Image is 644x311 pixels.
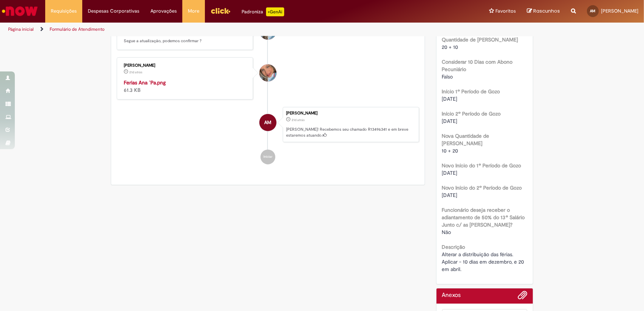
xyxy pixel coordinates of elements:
[442,162,521,169] b: Novo Início do 1º Período de Gozo
[286,127,415,138] p: [PERSON_NAME]! Recebemos seu chamado R13496341 e em breve estaremos atuando.
[527,8,560,15] a: Rascunhos
[442,251,526,272] span: Alterar a distribuição das férias. Aplicar - 10 dias em dezembro, e 20 em abril.
[292,118,305,122] time: 08/09/2025 13:40:57
[124,38,247,44] p: Segue a atualização, podemos confirmar ?
[266,7,284,16] p: +GenAi
[442,73,453,80] span: Falso
[129,70,142,74] span: 21d atrás
[286,111,415,116] div: [PERSON_NAME]
[259,64,276,81] div: Jacqueline Andrade Galani
[124,79,166,86] a: Ferias Ana `Pa.png
[590,9,596,13] span: AM
[50,26,104,32] a: Formulário de Atendimento
[188,7,199,15] span: More
[124,63,247,68] div: [PERSON_NAME]
[129,70,142,74] time: 08/09/2025 13:52:17
[533,7,560,14] span: Rascunhos
[264,114,271,131] span: AM
[242,7,284,16] div: Padroniza
[51,7,77,15] span: Requisições
[6,23,424,36] ul: Trilhas de página
[442,88,500,95] b: Início 1º Período de Gozo
[442,36,518,43] b: Quantidade de [PERSON_NAME]
[117,107,419,143] li: Ana Paula Alvarenga Guerra Martins
[442,292,461,299] h2: Anexos
[124,79,247,94] div: 61.3 KB
[8,26,34,32] a: Página inicial
[88,7,139,15] span: Despesas Corporativas
[601,8,638,14] span: [PERSON_NAME]
[1,4,39,19] img: ServiceNow
[495,7,516,15] span: Favoritos
[442,207,525,228] b: Funcionário deseja receber o adiantamento de 50% do 13º Salário Junto c/ as [PERSON_NAME]?
[442,44,458,50] span: 20 + 10
[442,244,465,250] b: Descrição
[518,290,527,304] button: Adicionar anexos
[442,184,522,191] b: Novo Início do 2º Período de Gozo
[210,5,230,16] img: click_logo_yellow_360x200.png
[150,7,177,15] span: Aprovações
[442,118,458,124] span: [DATE]
[442,110,501,117] b: Início 2º Período de Gozo
[259,114,276,131] div: Ana Paula Alvarenga Guerra Martins
[442,147,458,154] span: 10 + 20
[442,229,451,235] span: Não
[442,170,458,176] span: [DATE]
[442,96,458,102] span: [DATE]
[442,192,458,198] span: [DATE]
[442,133,489,147] b: Nova Quantidade de [PERSON_NAME]
[442,58,513,73] b: Considerar 10 Dias com Abono Pecuniário
[292,118,305,122] span: 21d atrás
